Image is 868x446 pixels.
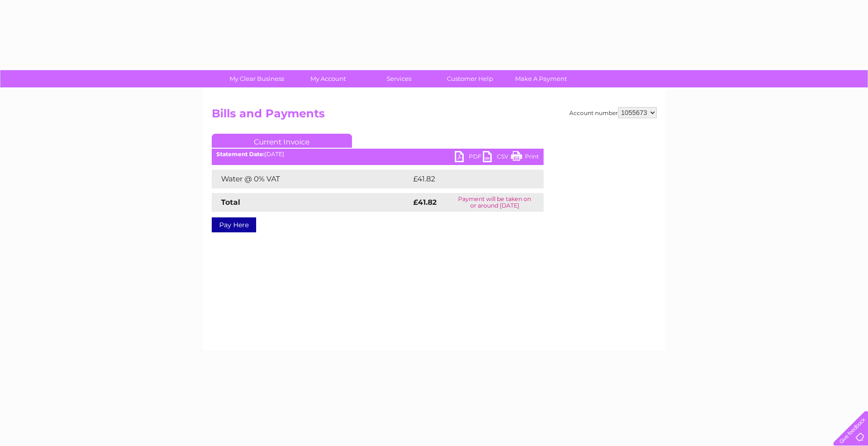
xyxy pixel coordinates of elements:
[446,193,544,212] td: Payment will be taken on or around [DATE]
[455,151,483,165] a: PDF
[511,151,539,165] a: Print
[212,134,352,148] a: Current Invoice
[360,70,438,87] a: Services
[502,70,580,87] a: Make A Payment
[413,198,437,207] strong: £41.82
[212,151,544,158] div: [DATE]
[216,151,265,158] b: Statement Date:
[411,170,524,188] td: £41.82
[218,70,295,87] a: My Clear Business
[289,70,366,87] a: My Account
[212,170,411,188] td: Water @ 0% VAT
[212,107,657,125] h2: Bills and Payments
[221,198,240,207] strong: Total
[483,151,511,165] a: CSV
[569,107,657,118] div: Account number
[212,217,256,232] a: Pay Here
[431,70,509,87] a: Customer Help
